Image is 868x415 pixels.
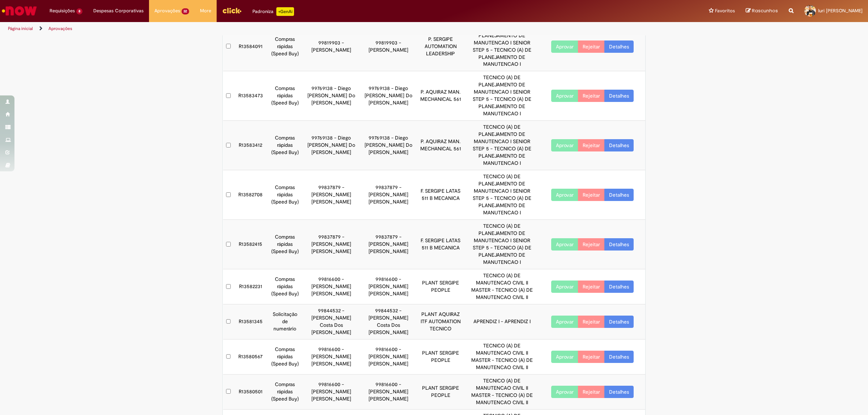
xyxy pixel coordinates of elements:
[417,269,464,304] td: PLANT SERGIPE PEOPLE
[8,26,33,31] a: Página inicial
[267,374,303,409] td: Compras rápidas (Speed Buy)
[234,22,267,71] td: R13584091
[578,386,605,398] button: Rejeitar
[464,374,540,409] td: TECNICO (A) DE MANUTENCAO CIVIL II MASTER - TECNICO (A) DE MANUTENCAO CIVIL II
[303,71,360,121] td: 99769138 - Diego [PERSON_NAME] Do [PERSON_NAME]
[551,386,578,398] button: Aprovar
[234,121,267,170] td: R13583412
[234,269,267,304] td: R13582231
[267,304,303,339] td: Solicitação de numerário
[604,90,634,102] a: Detalhes
[154,7,180,14] span: Aprovações
[464,71,540,121] td: TECNICO (A) DE PLANEJAMENTO DE MANUTENCAO I SENIOR STEP 5 - TECNICO (A) DE PLANEJAMENTO DE MANUTE...
[182,8,190,14] span: 32
[551,40,578,53] button: Aprovar
[48,26,72,31] a: Aprovações
[267,170,303,220] td: Compras rápidas (Speed Buy)
[93,7,144,14] span: Despesas Corporativas
[551,139,578,151] button: Aprovar
[303,304,360,339] td: 99844532 - [PERSON_NAME] Costa Dos [PERSON_NAME]
[267,22,303,71] td: Compras rápidas (Speed Buy)
[303,374,360,409] td: 99816600 - [PERSON_NAME] [PERSON_NAME]
[360,22,417,71] td: 99819903 - [PERSON_NAME]
[417,71,464,121] td: P. AQUIRAZ MAN. MECHANICAL 561
[267,339,303,374] td: Compras rápidas (Speed Buy)
[604,351,634,363] a: Detalhes
[252,7,294,16] div: Padroniza
[360,304,417,339] td: 99844532 - [PERSON_NAME] Costa Dos [PERSON_NAME]
[551,351,578,363] button: Aprovar
[604,281,634,293] a: Detalhes
[604,316,634,328] a: Detalhes
[578,316,605,328] button: Rejeitar
[464,170,540,220] td: TECNICO (A) DE PLANEJAMENTO DE MANUTENCAO I SENIOR STEP 5 - TECNICO (A) DE PLANEJAMENTO DE MANUTE...
[551,281,578,293] button: Aprovar
[303,220,360,269] td: 99837879 - [PERSON_NAME] [PERSON_NAME]
[234,374,267,409] td: R13580501
[267,269,303,304] td: Compras rápidas (Speed Buy)
[360,339,417,374] td: 99816600 - [PERSON_NAME] [PERSON_NAME]
[360,220,417,269] td: 99837879 - [PERSON_NAME] [PERSON_NAME]
[578,351,605,363] button: Rejeitar
[604,139,634,151] a: Detalhes
[578,281,605,293] button: Rejeitar
[200,7,211,14] span: More
[417,374,464,409] td: PLANT SERGIPE PEOPLE
[464,269,540,304] td: TECNICO (A) DE MANUTENCAO CIVIL II MASTER - TECNICO (A) DE MANUTENCAO CIVIL II
[303,170,360,220] td: 99837879 - [PERSON_NAME] [PERSON_NAME]
[578,139,605,151] button: Rejeitar
[360,170,417,220] td: 99837879 - [PERSON_NAME] [PERSON_NAME]
[234,170,267,220] td: R13582708
[578,40,605,53] button: Rejeitar
[234,71,267,121] td: R13583473
[464,339,540,374] td: TECNICO (A) DE MANUTENCAO CIVIL II MASTER - TECNICO (A) DE MANUTENCAO CIVIL II
[464,121,540,170] td: TECNICO (A) DE PLANEJAMENTO DE MANUTENCAO I SENIOR STEP 5 - TECNICO (A) DE PLANEJAMENTO DE MANUTE...
[464,304,540,339] td: APRENDIZ I - APRENDIZ I
[464,220,540,269] td: TECNICO (A) DE PLANEJAMENTO DE MANUTENCAO I SENIOR STEP 5 - TECNICO (A) DE PLANEJAMENTO DE MANUTE...
[715,7,735,14] span: Favoritos
[578,189,605,201] button: Rejeitar
[578,90,605,102] button: Rejeitar
[303,269,360,304] td: 99816600 - [PERSON_NAME] [PERSON_NAME]
[303,121,360,170] td: 99769138 - Diego [PERSON_NAME] Do [PERSON_NAME]
[267,71,303,121] td: Compras rápidas (Speed Buy)
[76,8,82,14] span: 8
[234,339,267,374] td: R13580567
[604,40,634,53] a: Detalhes
[234,304,267,339] td: R13581345
[464,22,540,71] td: TECNICO (A) DE PLANEJAMENTO DE MANUTENCAO I SENIOR STEP 5 - TECNICO (A) DE PLANEJAMENTO DE MANUTE...
[551,316,578,328] button: Aprovar
[5,22,573,35] ul: Trilhas de página
[1,4,38,18] img: ServiceNow
[267,220,303,269] td: Compras rápidas (Speed Buy)
[303,22,360,71] td: 99819903 - [PERSON_NAME]
[417,304,464,339] td: PLANT AQUIRAZ ITF AUTOMATION TECNICO
[417,121,464,170] td: P. AQUIRAZ MAN. MECHANICAL 561
[50,7,75,14] span: Requisições
[604,238,634,251] a: Detalhes
[276,7,294,16] p: +GenAi
[360,71,417,121] td: 99769138 - Diego [PERSON_NAME] Do [PERSON_NAME]
[578,238,605,251] button: Rejeitar
[551,238,578,251] button: Aprovar
[417,339,464,374] td: PLANT SERGIPE PEOPLE
[551,90,578,102] button: Aprovar
[234,220,267,269] td: R13582415
[360,374,417,409] td: 99816600 - [PERSON_NAME] [PERSON_NAME]
[417,170,464,220] td: F. SERGIPE LATAS 511 B MECANICA
[818,8,863,14] span: Iuri [PERSON_NAME]
[303,339,360,374] td: 99816600 - [PERSON_NAME] [PERSON_NAME]
[551,189,578,201] button: Aprovar
[417,22,464,71] td: P. SERGIPE AUTOMATION LEADERSHIP
[752,7,778,14] span: Rascunhos
[604,189,634,201] a: Detalhes
[604,386,634,398] a: Detalhes
[222,5,242,16] img: click_logo_yellow_360x200.png
[360,269,417,304] td: 99816600 - [PERSON_NAME] [PERSON_NAME]
[267,121,303,170] td: Compras rápidas (Speed Buy)
[417,220,464,269] td: F. SERGIPE LATAS 511 B MECANICA
[746,8,778,14] a: Rascunhos
[360,121,417,170] td: 99769138 - Diego [PERSON_NAME] Do [PERSON_NAME]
